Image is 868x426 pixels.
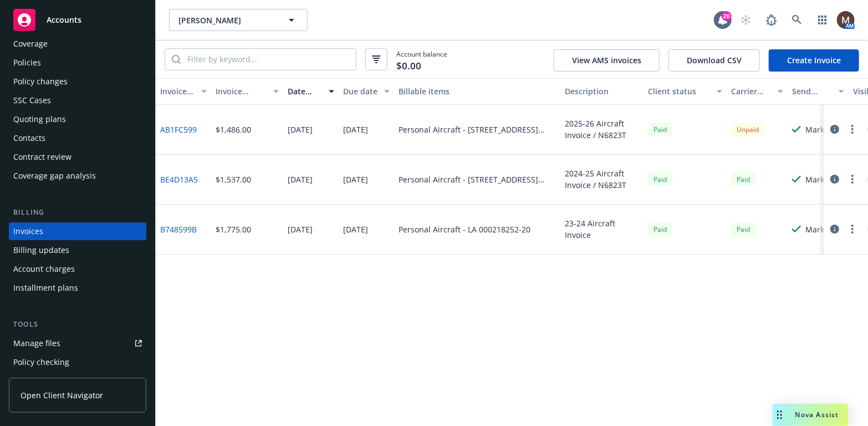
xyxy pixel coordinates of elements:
[811,9,834,31] a: Switch app
[399,174,556,185] div: Personal Aircraft - [STREET_ADDRESS] 000218252-21
[565,85,639,97] div: Description
[9,207,146,218] div: Billing
[216,174,251,185] div: $1,537.00
[13,110,66,128] div: Quoting plans
[9,54,146,72] a: Policies
[554,49,660,72] button: View AMS invoices
[216,124,251,135] div: $1,486.00
[648,222,672,236] div: Paid
[156,78,211,105] button: Invoice ID
[805,124,844,135] div: Marked as sent
[339,78,394,105] button: Due date
[9,148,146,166] a: Contract review
[160,174,198,185] a: BE4D13A5
[9,167,146,185] a: Coverage gap analysis
[13,353,69,371] div: Policy checking
[283,78,339,105] button: Date issued
[668,49,760,72] button: Download CSV
[288,224,313,235] div: [DATE]
[399,224,530,235] div: Personal Aircraft - LA 000218252-20
[773,404,848,426] button: Nova Assist
[805,174,844,185] div: Marked as sent
[160,124,197,135] a: AB1FC599
[648,173,672,186] div: Paid
[648,85,710,97] div: Client status
[9,319,146,330] div: Tools
[769,49,859,72] a: Create Invoice
[343,124,368,135] div: [DATE]
[9,260,146,278] a: Account charges
[9,353,146,371] a: Policy checking
[731,173,755,186] div: Paid
[727,78,788,105] button: Carrier status
[399,124,556,135] div: Personal Aircraft - [STREET_ADDRESS] 000218252-22
[9,129,146,147] a: Contacts
[21,389,103,401] span: Open Client Navigator
[211,78,283,105] button: Invoice amount
[47,16,81,24] span: Accounts
[288,174,313,185] div: [DATE]
[396,59,421,73] span: $0.00
[731,123,764,136] div: Unpaid
[9,92,146,109] a: SSC Cases
[648,123,672,136] div: Paid
[399,85,556,97] div: Billable items
[792,85,832,97] div: Send result
[288,85,322,97] div: Date issued
[9,73,146,90] a: Policy changes
[837,11,855,29] img: photo
[786,9,808,31] a: Search
[343,174,368,185] div: [DATE]
[760,9,783,31] a: Report a Bug
[343,224,368,235] div: [DATE]
[644,78,727,105] button: Client status
[9,241,146,259] a: Billing updates
[13,241,69,259] div: Billing updates
[13,92,51,109] div: SSC Cases
[9,4,146,35] a: Accounts
[13,54,41,72] div: Policies
[216,224,251,235] div: $1,775.00
[795,410,839,419] span: Nova Assist
[565,217,639,241] div: 23-24 Aircraft Invoice
[216,85,267,97] div: Invoice amount
[13,73,68,90] div: Policy changes
[735,9,757,31] a: Start snowing
[160,85,195,97] div: Invoice ID
[565,168,639,191] div: 2024-25 Aircraft Invoice / N6823T
[731,222,755,236] div: Paid
[788,78,849,105] button: Send result
[178,14,274,26] span: [PERSON_NAME]
[172,55,181,64] svg: Search
[722,11,732,21] div: 20
[396,49,447,69] span: Account balance
[9,334,146,352] a: Manage files
[394,78,560,105] button: Billable items
[9,222,146,240] a: Invoices
[13,148,72,166] div: Contract review
[9,279,146,297] a: Installment plans
[565,118,639,141] div: 2025-26 Aircraft Invoice / N6823T
[181,49,356,70] input: Filter by keyword...
[731,85,771,97] div: Carrier status
[160,224,197,235] a: B748599B
[13,222,43,240] div: Invoices
[560,78,644,105] button: Description
[13,167,96,185] div: Coverage gap analysis
[343,85,377,97] div: Due date
[773,404,787,426] div: Drag to move
[13,279,78,297] div: Installment plans
[9,110,146,128] a: Quoting plans
[805,224,844,235] div: Marked as sent
[13,35,48,53] div: Coverage
[13,260,75,278] div: Account charges
[169,9,308,31] button: [PERSON_NAME]
[13,129,45,147] div: Contacts
[288,124,313,135] div: [DATE]
[9,35,146,53] a: Coverage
